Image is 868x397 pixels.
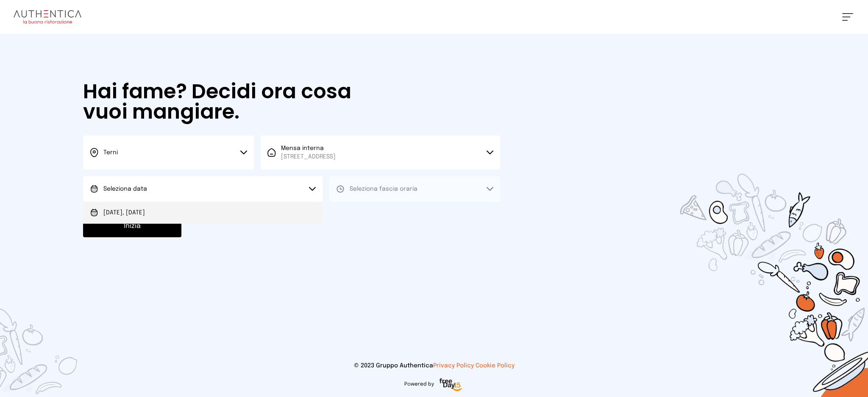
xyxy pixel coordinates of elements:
button: Seleziona data [83,176,323,202]
span: Powered by [404,381,434,388]
a: Privacy Policy [433,363,474,369]
span: Seleziona fascia oraria [350,186,417,192]
button: Inizia [83,215,181,237]
span: [DATE], [DATE] [103,208,145,217]
button: Seleziona fascia oraria [329,176,500,202]
img: logo-freeday.3e08031.png [437,377,464,394]
a: Cookie Policy [476,363,515,369]
span: Seleziona data [103,186,147,192]
p: © 2023 Gruppo Authentica [14,361,854,370]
